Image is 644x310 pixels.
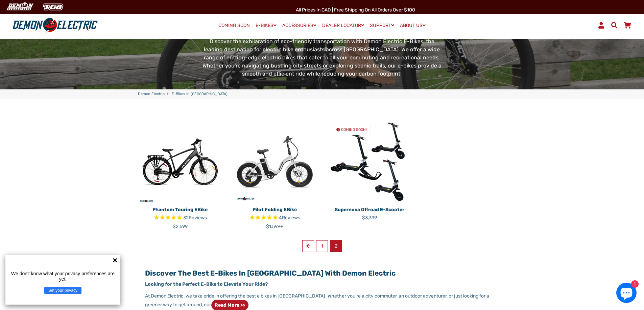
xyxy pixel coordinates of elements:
[280,21,319,30] a: ACCESSORIES
[320,21,366,30] a: DEALER LOCATOR
[266,224,283,229] span: $1,599+
[253,21,279,30] a: E-BIKES
[233,214,317,222] span: Rated 5.0 out of 5 stars 4 reviews
[138,206,222,213] p: Phantom Touring eBike
[327,204,412,221] a: Supernova Offroad E-Scooter $3,399
[282,215,300,221] span: Reviews
[316,240,328,252] a: 1
[233,204,317,230] a: Pilot Folding eBike Rated 5.0 out of 5 stars 4 reviews $1,599+
[330,240,342,252] span: 2
[202,38,442,77] span: Discover the exhilaration of eco-friendly transportation with Demon Electric E-Bikes, the leading...
[138,119,222,204] img: Phantom Touring eBike - Demon Electric
[327,119,412,204] img: Supernova Offroad E-Scooter
[10,17,100,34] img: Demon Electric logo
[8,271,118,282] p: We don't know what your privacy preferences are yet.
[327,119,412,204] a: Supernova Offroad E-Scooter COMING SOON!
[279,215,300,221] span: 4 reviews
[145,281,268,287] strong: Looking for the Perfect E-Bike to Elevate Your Ride?
[138,91,165,97] a: Demon Electric
[173,224,188,229] span: $2,699
[296,7,415,13] span: All Prices in CAD | Free shipping on all orders over $100
[614,283,639,305] inbox-online-store-chat: Shopify online store chat
[189,215,207,221] span: Reviews
[216,21,252,30] a: COMING SOON
[233,119,317,204] img: Pilot Folding eBike - Demon Electric
[172,91,228,97] span: E-Bikes in [GEOGRAPHIC_DATA]
[44,287,81,294] button: Set your privacy
[138,204,222,230] a: Phantom Touring eBike Rated 4.8 out of 5 stars 32 reviews $2,699
[215,302,245,308] strong: Read more >>
[138,214,222,222] span: Rated 4.8 out of 5 stars 32 reviews
[233,206,317,213] p: Pilot Folding eBike
[183,215,207,221] span: 32 reviews
[367,21,397,30] a: SUPPORT
[145,269,499,277] h2: Discover the Best E-Bikes in [GEOGRAPHIC_DATA] with Demon Electric
[341,128,367,132] span: COMING SOON!
[398,21,428,30] a: ABOUT US
[362,215,377,221] span: $3,399
[39,1,67,12] img: TGB Canada
[3,1,36,12] img: Demon Electric
[327,206,412,213] p: Supernova Offroad E-Scooter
